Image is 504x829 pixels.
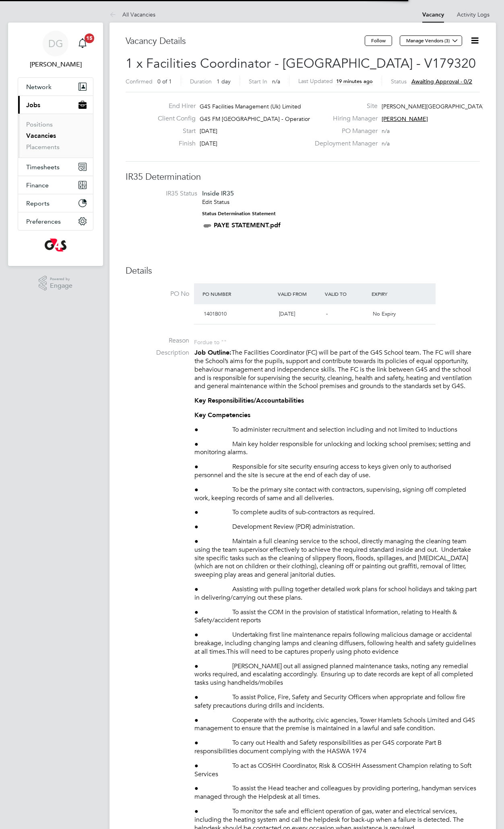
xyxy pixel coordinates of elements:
strong: Key Responsibilities/Accountabilities [194,397,304,404]
button: Jobs [18,96,93,114]
label: Description [126,349,189,357]
span: Network [26,83,52,91]
label: PO Manager [310,127,378,135]
span: Inside IR35 [202,189,234,197]
p: ● Assisting with pulling together detailed work plans for school holidays and taking part in deli... [194,585,480,602]
div: Valid From [276,287,323,301]
p: ● [PERSON_NAME] out all assigned planned maintenance tasks, noting any remedial works required, a... [194,662,480,687]
span: [DATE] [200,140,217,147]
p: ● To assist the COM in the provision of statistical Information, relating to Health & Safety/acci... [194,608,480,625]
span: n/a [382,127,390,135]
span: Awaiting approval - 0/2 [411,78,472,85]
label: Deployment Manager [310,139,378,148]
strong: Job Outline: [194,349,231,356]
span: Preferences [26,218,61,225]
button: Manage Vendors (3) [400,35,462,46]
span: [DATE] [279,310,295,317]
p: ● To carry out Health and Safety responsibilities as per G4S corporate Part B responsibilities do... [194,739,480,756]
p: ● To assist the Head teacher and colleagues by providing portering, handyman services managed thr... [194,784,480,801]
span: No Expiry [373,310,396,317]
span: Reports [26,199,50,207]
div: Expiry [370,287,417,301]
label: Hiring Manager [310,114,378,123]
p: ● Development Review (PDR) administration. [194,523,480,531]
img: g4s-logo-retina.png [45,239,66,251]
span: Finance [26,181,49,189]
p: ● Cooperate with the authority, civic agencies, Tower Hamlets Schools Limited and G4S management ... [194,716,480,733]
h3: Vacancy Details [126,35,365,47]
p: ● Responsible for site security ensuring access to keys given only to authorised personnel and th... [194,463,480,480]
label: IR35 Status [134,189,197,198]
nav: Main navigation [8,23,103,266]
p: ● Undertaking first line maintenance repairs following malicious damage or accidental breakage, i... [194,631,480,656]
label: Client Config [151,114,196,123]
a: Positions [26,121,53,128]
label: Start [151,127,196,135]
p: ● To administer recruitment and selection including and not limited to Inductions [194,426,480,434]
span: G4S FM [GEOGRAPHIC_DATA] - Operational [200,115,315,123]
span: 0 of 1 [157,78,172,85]
p: ● To be the primary site contact with contractors, supervising, signing off completed work, keepi... [194,486,480,503]
p: ● To act as COSHH Coordinator, Risk & COSHH Assessment Champion relating to Soft Services [194,762,480,779]
a: Activity Logs [457,11,490,18]
label: Duration [190,78,212,85]
span: DG [48,38,63,49]
a: Powered byEngage [39,276,73,291]
span: 15 [85,33,94,43]
a: DG[PERSON_NAME] [18,31,93,69]
button: Finance [18,176,93,194]
p: The Facilities Coordinator (FC) will be part of the G4S School team. The FC will share the School... [194,349,480,391]
a: PAYE STATEMENT.pdf [214,221,281,229]
button: Preferences [18,212,93,230]
div: PO Number [200,287,276,301]
div: Valid To [323,287,370,301]
span: [PERSON_NAME] [382,115,428,123]
label: Site [310,102,378,110]
label: Last Updated [298,77,333,85]
span: Timesheets [26,163,60,171]
span: 1 day [217,78,231,85]
label: End Hirer [151,102,196,110]
p: ● Maintain a full cleaning service to the school, directly managing the cleaning team using the t... [194,537,480,579]
h3: IR35 Determination [126,171,480,183]
span: n/a [382,140,390,147]
span: 1401B010 [204,310,227,317]
span: 1 x Facilities Coordinator - [GEOGRAPHIC_DATA] - V179320 [126,56,476,71]
a: All Vacancies [109,11,155,18]
div: For due to "" [194,337,227,346]
span: Engage [50,283,72,289]
span: G4S Facilities Management (Uk) Limited [200,103,301,110]
div: Jobs [18,114,93,158]
span: Danny Glass [18,60,93,69]
span: [DATE] [200,127,217,135]
label: Finish [151,139,196,148]
span: n/a [272,78,280,85]
span: Jobs [26,101,40,109]
button: Network [18,78,93,96]
p: ● Main key holder responsible for unlocking and locking school premises; setting and monitoring a... [194,440,480,457]
strong: Key Competencies [194,411,250,419]
p: ● To complete audits of sub-contractors as required. [194,508,480,517]
label: PO No [126,290,189,298]
label: Reason [126,337,189,345]
label: Confirmed [126,78,153,85]
button: Timesheets [18,158,93,176]
strong: Status Determination Statement [202,211,276,216]
label: Start In [249,78,267,85]
span: Powered by [50,276,72,283]
a: Go to home page [18,239,93,251]
a: Edit Status [202,198,229,206]
a: Vacancy [422,11,444,18]
a: Placements [26,143,60,151]
button: Reports [18,194,93,212]
span: - [326,310,328,317]
label: Status [391,78,407,85]
a: 15 [74,31,91,56]
button: Follow [365,35,392,46]
p: ● To assist Police, Fire, Safety and Security Officers when appropriate and follow fire safety pr... [194,693,480,710]
span: [PERSON_NAME][GEOGRAPHIC_DATA] [382,103,484,110]
a: Vacancies [26,132,56,139]
h3: Details [126,265,480,277]
span: 19 minutes ago [336,78,373,85]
